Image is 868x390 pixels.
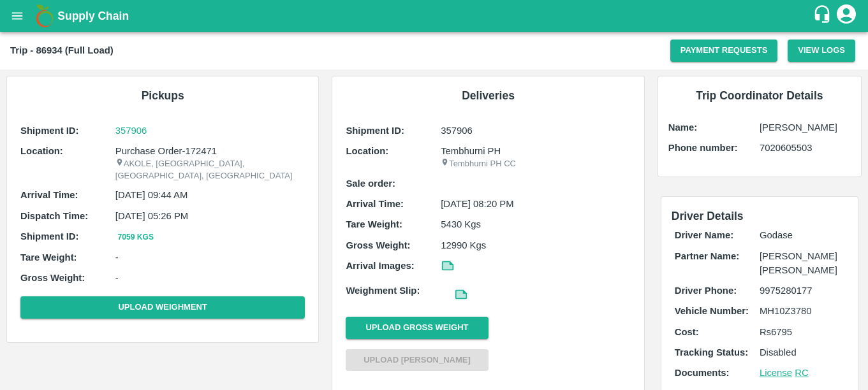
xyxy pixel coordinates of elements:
[115,250,305,264] p: -
[813,4,835,27] div: customer-support
[346,285,420,296] b: Weighment Slip:
[795,368,808,378] a: RC
[760,120,851,134] p: [PERSON_NAME]
[342,87,633,105] h6: Deliveries
[115,209,305,223] p: [DATE] 05:26 PM
[20,126,79,136] b: Shipment ID:
[760,284,844,298] p: 9975280177
[3,1,32,31] button: open drawer
[10,45,114,55] b: Trip - 86934 (Full Load)
[675,347,748,357] b: Tracking Status:
[20,211,88,221] b: Dispatch Time:
[20,252,77,263] b: Tare Weight:
[668,122,697,133] b: Name:
[672,210,744,222] span: Driver Details
[20,146,63,156] b: Location:
[760,304,844,318] p: MH10Z3780
[441,144,631,158] p: Tembhurni PH
[441,217,631,231] p: 5430 Kgs
[760,249,844,278] p: [PERSON_NAME] [PERSON_NAME]
[346,240,410,250] b: Gross Weight:
[675,251,739,261] b: Partner Name:
[115,158,305,182] p: AKOLE, [GEOGRAPHIC_DATA], [GEOGRAPHIC_DATA], [GEOGRAPHIC_DATA]
[760,141,851,155] p: 7020605503
[346,317,488,339] button: Upload Gross Weight
[115,188,305,202] p: [DATE] 09:44 AM
[760,368,792,378] a: License
[20,296,305,319] button: Upload Weighment
[675,306,749,316] b: Vehicle Number:
[675,327,699,337] b: Cost:
[760,325,844,339] p: Rs 6795
[115,231,156,244] button: 7059 Kgs
[441,197,631,211] p: [DATE] 08:20 PM
[346,126,404,136] b: Shipment ID:
[346,261,414,271] b: Arrival Images:
[760,345,844,359] p: Disabled
[788,40,855,62] button: View Logs
[115,271,305,285] p: -
[441,124,631,138] p: 357906
[346,178,395,189] b: Sale order:
[675,230,733,240] b: Driver Name:
[675,285,737,296] b: Driver Phone:
[20,190,78,200] b: Arrival Time:
[441,158,631,170] p: Tembhurni PH CC
[17,87,308,105] h6: Pickups
[20,231,79,242] b: Shipment ID:
[675,368,730,378] b: Documents:
[441,238,631,252] p: 12990 Kgs
[57,10,129,22] b: Supply Chain
[115,124,305,138] a: 357906
[32,3,57,29] img: logo
[670,40,778,62] button: Payment Requests
[668,87,851,105] h6: Trip Coordinator Details
[346,199,403,209] b: Arrival Time:
[346,219,402,229] b: Tare Weight:
[760,228,844,242] p: Godase
[115,144,305,158] p: Purchase Order-172471
[20,273,85,283] b: Gross Weight:
[668,143,738,153] b: Phone number:
[346,146,388,156] b: Location:
[57,7,813,25] a: Supply Chain
[835,3,858,29] div: account of current user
